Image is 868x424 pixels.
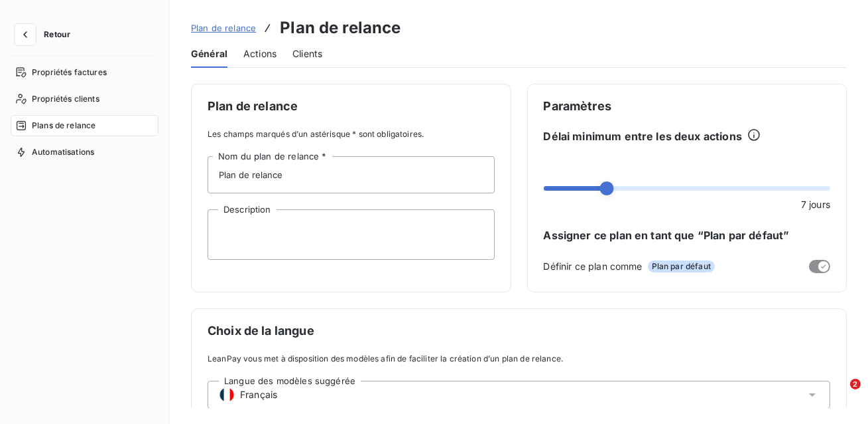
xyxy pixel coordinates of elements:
span: Clients [292,47,322,60]
span: Propriétés factures [32,66,107,78]
span: Propriétés clients [32,93,99,105]
span: Retour [44,31,70,39]
span: 2 [850,379,861,389]
span: Plans de relance [32,120,95,132]
a: Plans de relance [11,115,158,136]
button: Retour [11,24,81,45]
span: Assigner ce plan en tant que “Plan par défaut” [544,227,831,243]
span: Plan de relance [208,100,495,112]
a: Automatisations [11,142,158,163]
span: LeanPay vous met à disposition des modèles afin de faciliter la création d’un plan de relance. [208,353,830,365]
span: Plan de relance [191,23,256,33]
span: 7 jours [801,197,830,211]
span: Automatisations [32,146,94,158]
span: Délai minimum entre les deux actions [544,128,742,144]
input: placeholder [208,156,495,193]
span: Plan par défaut [648,261,715,272]
span: Définir ce plan comme [544,259,643,273]
span: Général [191,47,227,60]
h3: Plan de relance [280,16,401,40]
a: Plan de relance [191,21,256,35]
span: Actions [243,47,277,60]
span: Les champs marqués d’un astérisque * sont obligatoires. [208,128,495,140]
a: Propriétés clients [11,88,158,110]
span: Français [240,388,277,401]
span: Paramètres [544,100,831,112]
a: Propriétés factures [11,62,158,83]
span: Choix de la langue [208,325,830,337]
iframe: Intercom live chat [823,379,855,411]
